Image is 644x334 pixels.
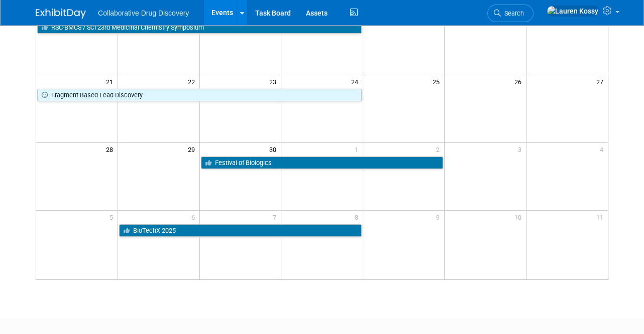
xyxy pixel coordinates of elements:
[599,143,608,155] span: 4
[268,143,281,155] span: 30
[513,211,526,223] span: 10
[98,9,189,17] span: Collaborative Drug Discovery
[109,211,118,223] span: 5
[487,5,533,22] a: Search
[187,75,199,88] span: 22
[517,143,526,155] span: 3
[595,211,608,223] span: 11
[432,75,444,88] span: 25
[105,75,118,88] span: 21
[513,75,526,88] span: 26
[268,75,281,88] span: 23
[354,143,363,155] span: 1
[595,75,608,88] span: 27
[354,211,363,223] span: 8
[190,211,199,223] span: 6
[435,143,444,155] span: 2
[119,224,362,237] a: BioTechX 2025
[36,9,86,19] img: ExhibitDay
[501,10,524,17] span: Search
[37,89,362,102] a: Fragment Based Lead Discovery
[105,143,118,155] span: 28
[435,211,444,223] span: 9
[272,211,281,223] span: 7
[37,21,362,34] a: RSC-BMCS / SCI 23rd Medicinal Chemistry Symposium
[350,75,363,88] span: 24
[201,156,444,170] a: Festival of Biologics
[187,143,199,155] span: 29
[547,6,599,17] img: Lauren Kossy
